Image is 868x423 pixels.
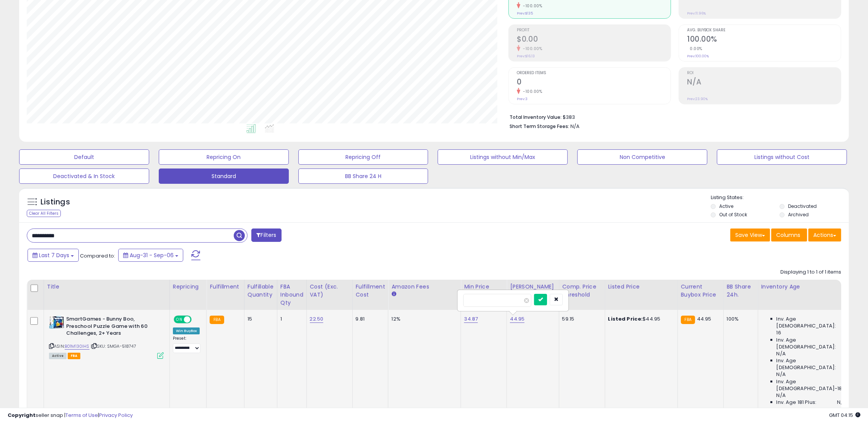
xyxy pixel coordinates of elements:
div: Fulfillment [210,283,241,291]
div: Amazon Fees [391,283,458,291]
button: Listings without Cost [717,149,847,165]
label: Deactivated [788,203,817,209]
span: N/A [777,392,786,399]
small: Prev: $135 [517,11,533,16]
span: 16 [777,329,781,336]
small: Amazon Fees. [391,291,396,298]
div: 15 [248,316,271,323]
b: Total Inventory Value: [510,114,562,120]
small: FBA [210,316,224,324]
a: 34.87 [464,315,478,323]
div: Title [47,283,166,291]
span: ROI [687,71,841,75]
button: Aug-31 - Sep-06 [118,249,183,262]
div: 100% [727,316,752,323]
span: Last 7 Days [39,251,69,259]
span: FBA [68,353,81,359]
p: Listing States: [711,194,849,201]
b: Listed Price: [608,315,643,323]
div: ASIN: [49,316,164,358]
div: Clear All Filters [27,210,61,217]
div: Current Buybox Price [681,283,720,299]
button: Default [19,149,149,165]
a: Privacy Policy [99,412,133,419]
span: N/A [777,350,786,357]
div: seller snap | | [8,412,133,419]
a: 44.95 [510,315,524,323]
span: OFF [191,316,203,323]
span: All listings currently available for purchase on Amazon [49,353,67,359]
strong: Copyright [8,412,36,419]
a: B01M130IHS [65,343,90,350]
button: Columns [771,229,807,241]
span: 44.95 [697,315,712,323]
button: Listings without Min/Max [438,149,568,165]
div: Displaying 1 to 1 of 1 items [780,269,841,276]
span: Inv. Age [DEMOGRAPHIC_DATA]: [777,316,847,329]
span: Profit [517,28,671,32]
button: Repricing On [159,149,289,165]
div: Repricing [173,283,204,291]
div: [PERSON_NAME] [510,283,555,291]
span: 2025-09-15 04:15 GMT [829,412,860,419]
button: Standard [159,169,289,184]
b: SmartGames - Bunny Boo, Preschool Puzzle Game with 60 Challenges, 2+ Years [66,316,159,339]
div: 59.15 [562,316,599,323]
span: Inv. Age 181 Plus: [777,399,817,406]
div: Fulfillable Quantity [248,283,274,299]
button: Save View [730,229,770,241]
small: FBA [681,316,695,324]
span: Ordered Items [517,71,671,75]
span: Aug-31 - Sep-06 [130,251,174,259]
small: -100.00% [520,89,542,94]
div: Listed Price [608,283,674,291]
button: Filters [251,229,281,242]
div: Win BuyBox [173,327,200,334]
span: Columns [776,231,800,239]
h2: $0.00 [517,35,671,45]
div: 1 [280,316,301,323]
span: N/A [837,399,847,406]
h2: N/A [687,78,841,88]
div: Min Price [464,283,503,291]
span: Inv. Age [DEMOGRAPHIC_DATA]: [777,357,847,371]
h2: 0 [517,78,671,88]
span: Compared to: [80,252,115,259]
h2: 100.00% [687,35,841,45]
div: 9.81 [356,316,383,323]
div: Preset: [173,336,201,353]
small: Prev: 100.00% [687,54,709,58]
small: -100.00% [520,46,542,52]
h5: Listings [41,197,70,207]
button: Repricing Off [298,149,428,165]
li: $383 [510,112,835,121]
button: Deactivated & In Stock [19,169,149,184]
div: FBA inbound Qty [280,283,303,307]
div: Cost (Exc. VAT) [310,283,349,299]
div: $44.95 [608,316,672,323]
span: Inv. Age [DEMOGRAPHIC_DATA]-180: [777,378,847,392]
div: Comp. Price Threshold [562,283,602,299]
div: 12% [391,316,455,323]
label: Active [719,203,733,209]
span: ON [174,316,184,323]
a: Terms of Use [65,412,98,419]
b: Short Term Storage Fees: [510,123,569,130]
small: Prev: $16.13 [517,54,535,58]
label: Out of Stock [719,211,747,218]
button: Actions [808,229,841,241]
span: Inv. Age [DEMOGRAPHIC_DATA]: [777,337,847,350]
small: 0.00% [687,46,702,52]
span: N/A [777,371,786,378]
span: N/A [570,123,580,130]
button: Last 7 Days [28,249,79,262]
img: 51y4vLDsj+L._SL40_.jpg [49,316,64,329]
small: Prev: 3 [517,97,528,101]
div: BB Share 24h. [727,283,755,299]
div: Inventory Age [761,283,849,291]
small: Prev: 23.90% [687,97,708,101]
button: Non Competitive [577,149,707,165]
div: Fulfillment Cost [356,283,385,299]
span: Avg. Buybox Share [687,28,841,32]
small: Prev: 11.96% [687,11,706,16]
